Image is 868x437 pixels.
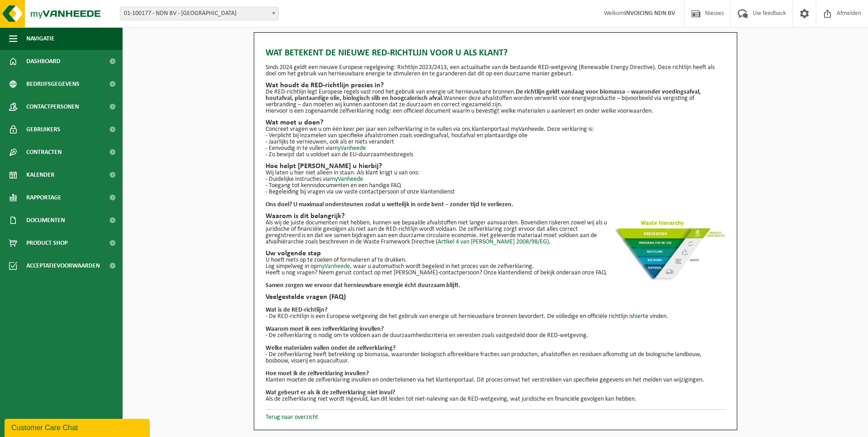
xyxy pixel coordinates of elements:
[266,220,725,245] p: Als wij de juiste documenten niet hebben, kunnen we bepaalde afvalstoffen niet langer aanvaarden....
[266,176,725,183] p: - Duidelijke instructies via
[26,95,79,118] span: Contactpersonen
[266,270,725,276] p: Heeft u nog vragen? Neem gerust contact op met [PERSON_NAME]-contactpersoon? Onze klantendienst o...
[266,345,395,352] b: Welke materialen vallen onder de zelfverklaring?
[26,164,54,186] span: Kalender
[330,176,363,183] a: myVanheede
[26,254,100,277] span: Acceptatievoorwaarden
[266,133,725,139] p: - Verplicht bij inzamelen van specifieke afvalstromen zoals voedingsafval, houtafval en plantaard...
[5,417,152,437] iframe: chat widget
[266,189,725,195] p: - Begeleiding bij vragen via uw vaste contactpersoon of onze klantendienst
[266,307,327,313] b: Wat is de RED-richtlijn?
[266,170,725,176] p: Wij laten u hier niet alleen in staan. Als klant krijgt u van ons:
[26,50,60,73] span: Dashboard
[317,263,350,270] a: myVanheede
[266,313,725,320] p: - De RED-richtlijn is een Europese wetgeving die het gebruik van energie uit hernieuwbare bronnen...
[266,152,725,158] p: - Zo bewijst dat u voldoet aan de EU-duurzaamheidsregels
[266,139,725,145] p: - Jaarlijks te vernieuwen, ook als er niets verandert
[266,82,725,89] h2: Wat houdt de RED-richtlijn precies in?
[266,293,725,301] h2: Veelgestelde vragen (FAQ)
[266,89,725,108] p: De RED-richtlijn legt Europese regels vast rond het gebruik van energie uit hernieuwbare bronnen....
[26,186,61,209] span: Rapportage
[333,145,366,152] a: myVanheede
[26,209,65,232] span: Documenten
[266,333,725,339] p: - De zelfverklaring is nodig om te voldoen aan de duurzaamheidscriteria en vereisten zoals vastge...
[120,7,279,20] span: 01-100177 - NDN BV - ANTWERPEN
[266,46,508,60] span: Wat betekent de nieuwe RED-richtlijn voor u als klant?
[26,118,60,141] span: Gebruikers
[266,389,395,396] b: Wat gebeurt er als ik de zelfverklaring niet invul?
[266,108,725,114] p: Hiervoor is een zogenaamde zelfverklaring nodig: een officieel document waarin u bevestigt welke ...
[266,257,725,270] p: U hoeft niets op te zoeken of formulieren af te drukken. Log simpelweg in op , waar u automatisch...
[26,232,68,254] span: Product Shop
[26,27,54,50] span: Navigatie
[26,141,62,164] span: Contracten
[266,213,725,220] h2: Waarom is dit belangrijk?
[633,313,643,320] a: hier
[266,326,384,333] b: Waarom moet ik een zelfverklaring invullen?
[266,201,513,208] strong: Ons doel? U maximaal ondersteunen zodat u wettelijk in orde bent – zonder tijd te verliezen.
[266,126,725,133] p: Concreet vragen we u om één keer per jaar een zelfverklaring in te vullen via ons klantenportaal ...
[266,65,725,77] p: Sinds 2024 geldt een nieuwe Europese regelgeving: Richtlijn 2023/2413, een actualisatie van de be...
[266,352,725,364] p: - De zelfverklaring heeft betrekking op biomassa, waaronder biologisch afbreekbare fracties van p...
[266,89,701,102] strong: De richtlijn geldt vandaag voor biomassa – waaronder voedingsafval, houtafval, plantaardige olie,...
[266,250,725,257] h2: Uw volgende stap
[266,145,725,152] p: - Eenvoudig in te vullen via
[266,183,725,189] p: - Toegang tot kennisdocumenten en een handige FAQ
[266,414,318,421] a: Terug naar overzicht
[266,119,725,126] h2: Wat moet u doen?
[266,396,725,402] p: Als de zelfverklaring niet wordt ingevuld, kan dit leiden tot niet-naleving van de RED-wetgeving,...
[266,282,460,289] b: Samen zorgen we ervoor dat hernieuwbare energie écht duurzaam blijft.
[26,73,79,95] span: Bedrijfsgegevens
[266,163,725,170] h2: Hoe helpt [PERSON_NAME] u hierbij?
[624,10,675,17] strong: INVOICING NDN BV
[120,7,278,20] span: 01-100177 - NDN BV - ANTWERPEN
[266,370,369,377] b: Hoe moet ik de zelfverklaring invullen?
[266,377,725,383] p: Klanten moeten de zelfverklaring invullen en ondertekenen via het klantenportaal. Dit proces omva...
[438,238,547,245] a: Artikel 4 van [PERSON_NAME] 2008/98/EG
